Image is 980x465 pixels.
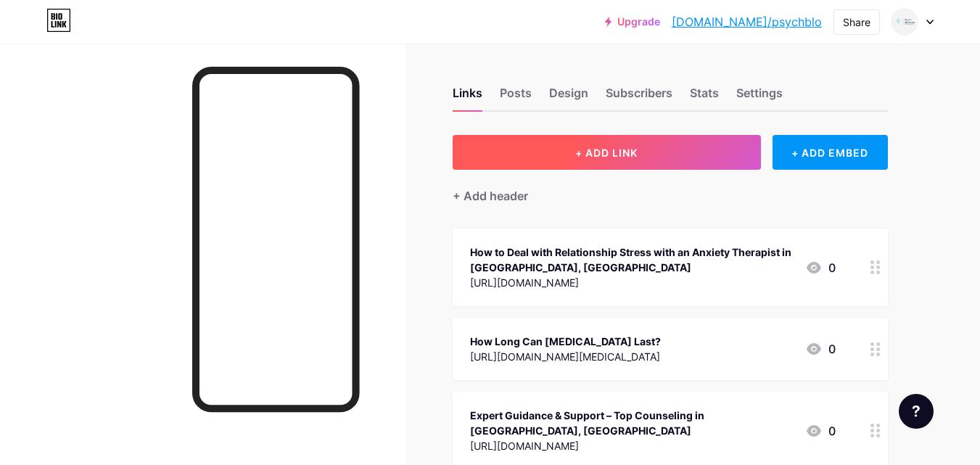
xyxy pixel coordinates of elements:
[672,13,822,30] a: [DOMAIN_NAME]/psychblo
[575,147,638,159] span: + ADD LINK
[891,8,918,36] img: Psych Blossom
[805,422,836,440] div: 0
[549,84,588,110] div: Design
[805,340,836,358] div: 0
[470,349,661,364] div: [URL][DOMAIN_NAME][MEDICAL_DATA]
[773,135,888,170] div: + ADD EMBED
[805,259,836,276] div: 0
[500,84,532,110] div: Posts
[470,334,661,349] div: How Long Can [MEDICAL_DATA] Last?
[453,84,482,110] div: Links
[453,187,528,205] div: + Add header
[690,84,719,110] div: Stats
[605,16,660,28] a: Upgrade
[736,84,783,110] div: Settings
[606,84,672,110] div: Subscribers
[470,275,794,290] div: [URL][DOMAIN_NAME]
[470,438,794,453] div: [URL][DOMAIN_NAME]
[470,244,794,275] div: How to Deal with Relationship Stress with an Anxiety Therapist in [GEOGRAPHIC_DATA], [GEOGRAPHIC_...
[843,15,870,30] div: Share
[470,408,794,438] div: Expert Guidance & Support – Top Counseling in [GEOGRAPHIC_DATA], [GEOGRAPHIC_DATA]
[453,135,761,170] button: + ADD LINK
